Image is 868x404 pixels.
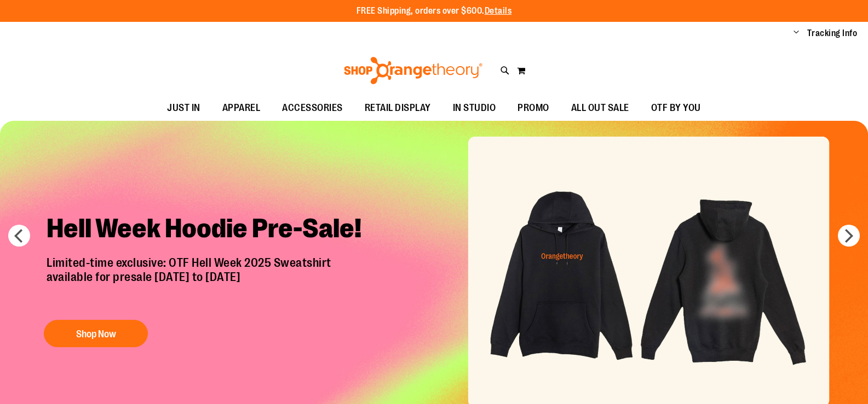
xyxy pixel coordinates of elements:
[222,96,261,120] span: APPAREL
[794,28,799,39] button: Account menu
[651,96,701,120] span: OTF BY YOU
[282,96,343,120] span: ACCESSORIES
[365,96,431,120] span: RETAIL DISPLAY
[342,57,484,84] img: Shop Orangetheory
[571,96,629,120] span: ALL OUT SALE
[357,5,512,17] p: FREE Shipping, orders over $600.
[38,204,381,256] h2: Hell Week Hoodie Pre-Sale!
[38,204,381,353] a: Hell Week Hoodie Pre-Sale! Limited-time exclusive: OTF Hell Week 2025 Sweatshirtavailable for pre...
[838,225,860,247] button: next
[44,320,148,347] button: Shop Now
[38,256,381,309] p: Limited-time exclusive: OTF Hell Week 2025 Sweatshirt available for presale [DATE] to [DATE]
[8,225,30,247] button: prev
[807,27,858,39] a: Tracking Info
[167,96,200,120] span: JUST IN
[518,96,549,120] span: PROMO
[453,96,496,120] span: IN STUDIO
[485,6,512,16] a: Details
